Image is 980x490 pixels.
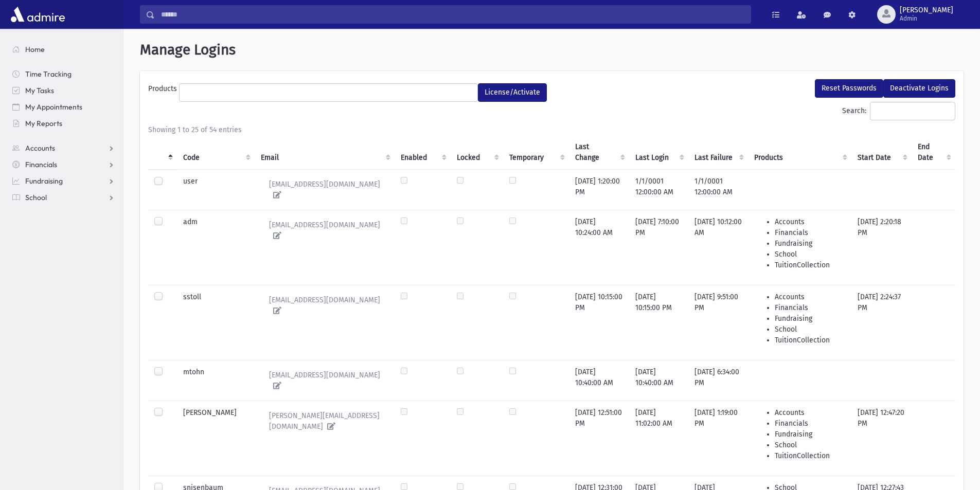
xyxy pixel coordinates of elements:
li: TuitionCollection [775,335,845,346]
span: [PERSON_NAME] [900,6,953,14]
td: [DATE] 7:10:00 PM [629,210,688,285]
td: sstoll [177,285,254,360]
th: Temporary : activate to sort column ascending [503,135,569,170]
td: mtohn [177,360,254,401]
td: [DATE] 10:12:00 AM [688,210,748,285]
td: [DATE] 10:40:00 AM [629,360,688,401]
li: TuitionCollection [775,260,845,270]
td: adm [177,210,254,285]
th: End Date : activate to sort column ascending [912,135,955,170]
td: [DATE] 1:20:00 PM [569,169,629,210]
a: Time Tracking [4,66,123,82]
a: [EMAIL_ADDRESS][DOMAIN_NAME] [261,367,388,394]
a: Home [4,41,123,58]
th: Last Change : activate to sort column ascending [569,135,629,170]
input: Search: [870,102,955,120]
td: 1/1/0001 12:00:00 AM [629,169,688,210]
td: [DATE] 10:40:00 AM [569,360,629,401]
th: Enabled : activate to sort column ascending [395,135,451,170]
td: [DATE] 10:15:00 PM [569,285,629,360]
li: School [775,249,845,260]
button: Deactivate Logins [883,79,955,98]
a: Fundraising [4,173,123,189]
td: [DATE] 12:47:20 PM [851,401,912,476]
span: Admin [900,14,953,23]
th: Start Date : activate to sort column ascending [851,135,912,170]
a: Accounts [4,140,123,156]
li: Accounts [775,292,845,302]
td: 1/1/0001 12:00:00 AM [688,169,748,210]
li: Fundraising [775,313,845,324]
img: AdmirePro [8,4,67,25]
td: [PERSON_NAME] [177,401,254,476]
label: Products [148,83,179,98]
span: School [25,193,47,202]
li: Financials [775,302,845,313]
span: Home [25,45,45,54]
a: My Reports [4,115,123,132]
input: Search [155,5,751,24]
a: Financials [4,156,123,173]
h1: Manage Logins [140,41,964,59]
td: [DATE] 10:24:00 AM [569,210,629,285]
td: [DATE] 11:02:00 AM [629,401,688,476]
li: Financials [775,418,845,429]
li: School [775,440,845,450]
a: My Tasks [4,82,123,99]
button: License/Activate [478,83,547,102]
a: My Appointments [4,99,123,115]
span: Fundraising [25,176,63,186]
button: Reset Passwords [815,79,883,98]
td: [DATE] 1:19:00 PM [688,401,748,476]
li: Accounts [775,216,845,227]
span: My Appointments [25,102,82,112]
td: [DATE] 9:51:00 PM [688,285,748,360]
th: Code : activate to sort column ascending [177,135,254,170]
li: Fundraising [775,238,845,249]
td: [DATE] 10:15:00 PM [629,285,688,360]
th: Email : activate to sort column ascending [255,135,395,170]
li: Fundraising [775,429,845,440]
th: Locked : activate to sort column ascending [451,135,503,170]
th: : activate to sort column descending [148,135,177,170]
td: [DATE] 12:51:00 PM [569,401,629,476]
th: Products : activate to sort column ascending [748,135,851,170]
span: Accounts [25,143,55,153]
th: Last Failure : activate to sort column ascending [688,135,748,170]
th: Last Login : activate to sort column ascending [629,135,688,170]
span: Time Tracking [25,69,72,79]
a: [EMAIL_ADDRESS][DOMAIN_NAME] [261,292,388,319]
a: [EMAIL_ADDRESS][DOMAIN_NAME] [261,176,388,204]
li: Financials [775,227,845,238]
td: [DATE] 6:34:00 PM [688,360,748,401]
span: My Tasks [25,86,54,95]
a: [EMAIL_ADDRESS][DOMAIN_NAME] [261,216,388,244]
li: Accounts [775,407,845,418]
label: Search: [842,102,955,120]
li: School [775,324,845,335]
td: user [177,169,254,210]
a: School [4,189,123,206]
td: [DATE] 2:20:18 PM [851,210,912,285]
li: TuitionCollection [775,450,845,461]
div: Showing 1 to 25 of 54 entries [148,124,955,135]
td: [DATE] 2:24:37 PM [851,285,912,360]
span: My Reports [25,119,62,128]
a: [PERSON_NAME][EMAIL_ADDRESS][DOMAIN_NAME] [261,407,388,435]
span: Financials [25,160,57,169]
